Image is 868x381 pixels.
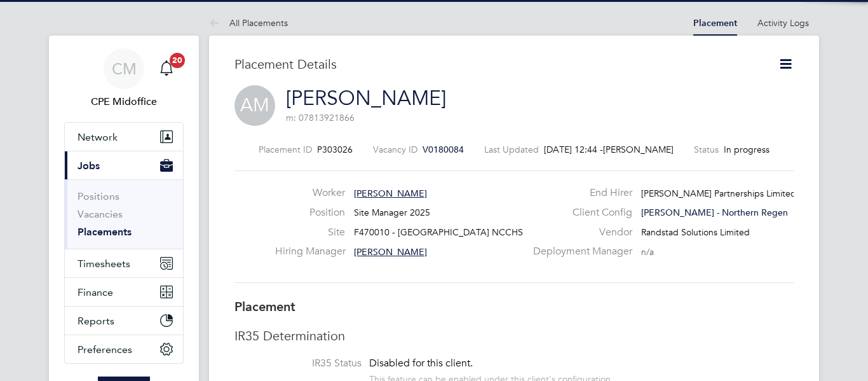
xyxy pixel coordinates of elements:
button: Finance [65,278,183,306]
span: F470010 - [GEOGRAPHIC_DATA] NCCHS [354,226,523,238]
span: Site Manager 2025 [354,207,430,218]
span: n/a [641,246,654,258]
span: CM [112,60,137,77]
button: Jobs [65,151,183,179]
a: Placement [693,18,737,29]
a: CMCPE Midoffice [64,48,184,109]
label: Worker [275,186,345,200]
span: Finance [78,286,113,298]
a: 20 [154,48,179,89]
label: Vendor [526,226,632,239]
span: Network [78,131,118,143]
label: Position [275,206,345,219]
span: [PERSON_NAME] Partnerships Limited [641,188,796,199]
span: Reports [78,315,114,327]
a: Activity Logs [757,17,809,29]
span: [PERSON_NAME] - Northern Regen [641,207,788,218]
span: CPE Midoffice [64,94,184,109]
span: Disabled for this client. [369,357,473,370]
button: Preferences [65,335,183,363]
span: Timesheets [78,258,130,270]
label: Hiring Manager [275,245,345,258]
span: [PERSON_NAME] [354,188,427,199]
b: Placement [234,299,295,314]
a: All Placements [209,17,288,29]
button: Reports [65,307,183,335]
div: Jobs [65,179,183,249]
label: Vacancy ID [373,144,417,155]
span: P303026 [317,144,353,155]
h3: IR35 Determination [234,328,794,344]
span: m: 07813921866 [286,112,355,123]
label: Site [275,226,345,239]
span: Jobs [78,160,100,172]
label: Deployment Manager [526,245,632,258]
span: Preferences [78,343,132,356]
a: Positions [78,190,119,202]
label: Last Updated [484,144,539,155]
h3: Placement Details [234,56,759,73]
span: [PERSON_NAME] [354,246,427,258]
span: [DATE] 12:44 - [544,144,603,155]
label: Client Config [526,206,632,219]
span: 20 [170,53,185,68]
label: Status [694,144,719,155]
span: Randstad Solutions Limited [641,226,750,238]
span: AM [234,85,275,126]
label: IR35 Status [234,357,362,370]
button: Timesheets [65,249,183,277]
a: Placements [78,226,132,238]
label: Placement ID [259,144,312,155]
span: [PERSON_NAME] [603,144,674,155]
label: End Hirer [526,186,632,200]
a: [PERSON_NAME] [286,86,446,111]
a: Vacancies [78,208,123,220]
span: V0180084 [423,144,464,155]
span: In progress [724,144,770,155]
button: Network [65,123,183,151]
